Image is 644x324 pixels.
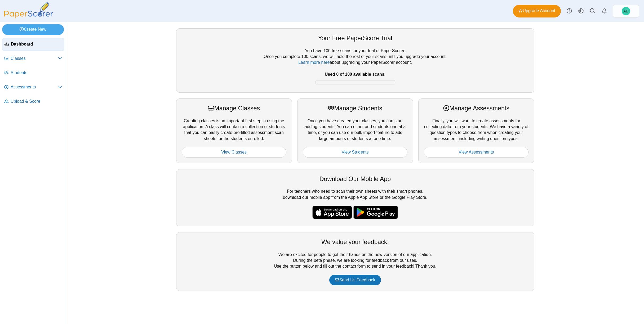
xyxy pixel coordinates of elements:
a: View Students [303,147,407,157]
img: google-play-badge.png [353,206,398,219]
a: View Classes [182,147,286,157]
a: Alerts [598,5,610,17]
div: Once you have created your classes, you can start adding students. You can either add students on... [297,98,413,163]
a: Students [2,67,64,79]
a: Assessments [2,81,64,94]
div: Manage Assessments [424,104,528,112]
span: Andrew Doust [623,9,628,13]
a: Create New [2,24,64,35]
div: Manage Classes [182,104,286,112]
span: Classes [11,56,58,61]
a: View Assessments [424,147,528,157]
div: Finally, you will want to create assessments for collecting data from your students. We have a va... [418,98,534,163]
span: Students [11,70,62,76]
div: Creating classes is an important first step in using the application. A class will contain a coll... [176,98,292,163]
div: For teachers who need to scan their own sheets with their smart phones, download our mobile app f... [176,169,534,226]
a: Send Us Feedback [329,275,381,285]
a: Upload & Score [2,95,64,108]
span: Upload & Score [11,98,62,104]
img: apple-store-badge.svg [312,206,352,219]
img: PaperScorer [2,2,55,18]
a: PaperScorer [2,15,55,19]
div: Download Our Mobile App [182,175,529,183]
span: Send Us Feedback [335,278,375,282]
a: Classes [2,52,64,65]
div: You have 100 free scans for your trial of PaperScorer. Once you complete 100 scans, we will hold ... [182,48,529,87]
span: Upgrade Account [518,8,555,14]
div: We value your feedback! [182,238,529,246]
span: Assessments [11,84,58,90]
div: Your Free PaperScore Trial [182,34,529,42]
a: Learn more here [298,60,330,65]
b: Used 0 of 100 available scans. [325,72,385,76]
span: Andrew Doust [622,7,630,15]
a: Upgrade Account [513,5,561,17]
a: Andrew Doust [613,5,639,17]
div: We are excited for people to get their hands on the new version of our application. During the be... [176,232,534,291]
a: Dashboard [2,38,64,51]
span: Dashboard [11,41,62,47]
div: Manage Students [303,104,407,112]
